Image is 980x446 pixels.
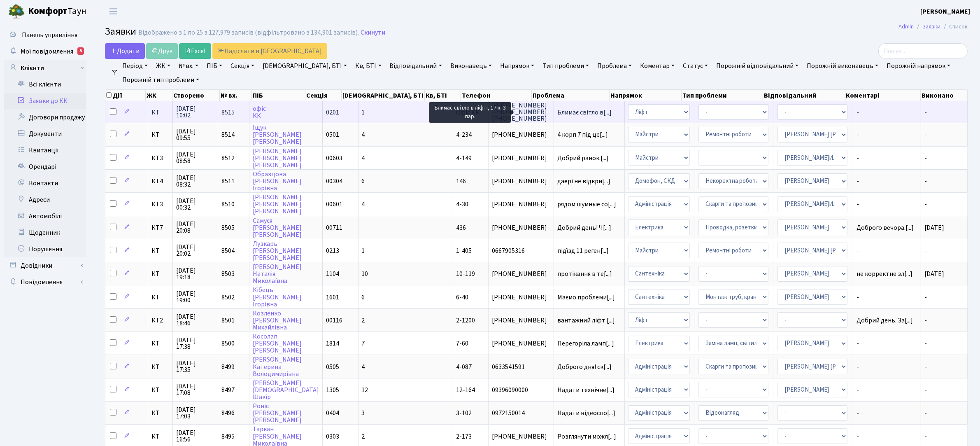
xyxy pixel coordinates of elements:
[221,130,235,139] span: 8514
[4,191,86,208] a: Адреси
[361,29,385,37] a: Скинути
[924,409,927,418] span: -
[326,339,339,348] span: 1814
[176,313,215,327] span: [DATE] 18:46
[151,224,169,231] span: КТ7
[4,159,86,175] a: Орендарі
[8,3,25,20] img: logo.png
[857,294,917,301] span: -
[221,269,235,278] span: 8503
[429,102,511,123] div: Блимає світло в ліфті, 17 к. 3 пар.
[151,410,169,416] span: КТ
[138,29,359,37] div: Відображено з 1 по 25 з 127,979 записів (відфільтровано з 134,901 записів).
[253,355,302,378] a: [PERSON_NAME]КатеринаВолодимирівна
[176,151,215,164] span: [DATE] 08:58
[610,90,682,101] th: Напрямок
[763,90,845,101] th: Відповідальний
[151,248,169,254] span: КТ
[176,406,215,420] span: [DATE] 17:03
[456,223,466,232] span: 436
[557,293,615,302] span: Маємо проблеми[...]
[447,59,495,73] a: Виконавець
[878,43,968,59] input: Пошук...
[326,269,339,278] span: 1104
[253,262,302,285] a: [PERSON_NAME]НаталіяМиколаївна
[532,90,610,101] th: Проблема
[21,47,73,56] span: Мої повідомлення
[557,177,610,186] span: даері не відкри[...]
[924,385,927,395] span: -
[151,364,169,370] span: КТ
[921,90,968,101] th: Виконано
[924,316,927,325] span: -
[857,269,912,278] span: не корректне зл[...]
[326,362,339,371] span: 0505
[253,286,302,309] a: Кібець[PERSON_NAME]Ігорівна
[119,73,203,87] a: Порожній тип проблеми
[362,130,365,139] span: 4
[899,22,914,31] a: Admin
[492,317,550,324] span: [PHONE_NUMBER]
[492,364,550,370] span: 0633541591
[492,271,550,277] span: [PHONE_NUMBER]
[176,360,215,373] span: [DATE] 17:35
[637,59,678,73] a: Коментар
[557,316,615,325] span: вантажний ліфт.[...]
[28,5,86,19] span: Таун
[4,208,86,224] a: Автомобілі
[4,175,86,191] a: Контакти
[179,43,211,59] a: Excel
[151,387,169,393] span: КТ
[4,27,86,43] a: Панель управління
[362,154,365,163] span: 4
[456,200,469,209] span: 4-30
[362,385,368,395] span: 12
[326,246,339,255] span: 0213
[492,410,550,416] span: 0972150014
[492,248,550,254] span: 0667905316
[456,177,466,186] span: 146
[557,200,616,209] span: рядом шумные со[...]
[456,362,472,371] span: 4-087
[924,130,927,139] span: -
[492,224,550,231] span: [PHONE_NUMBER]
[456,432,472,441] span: 2-173
[362,432,365,441] span: 2
[920,7,970,16] a: [PERSON_NAME]
[105,24,136,39] span: Заявки
[221,432,235,441] span: 8495
[362,108,365,117] span: 1
[326,177,342,186] span: 00304
[221,223,235,232] span: 8505
[4,274,86,290] a: Повідомлення
[176,198,215,211] span: [DATE] 00:32
[326,154,342,163] span: 00603
[176,430,215,443] span: [DATE] 16:56
[557,246,609,255] span: підїзд 11 реген[...]
[924,339,927,348] span: -
[221,339,235,348] span: 8500
[176,105,215,119] span: [DATE] 10:02
[557,108,612,117] span: Блимає світло в[...]
[4,109,86,126] a: Договори продажу
[326,432,339,441] span: 0303
[253,170,302,193] a: Образцова[PERSON_NAME]Ігорівна
[221,154,235,163] span: 8512
[845,90,921,101] th: Коментарі
[4,257,86,274] a: Довідники
[857,178,917,184] span: -
[4,43,86,60] a: Мої повідомлення5
[176,175,215,188] span: [DATE] 08:32
[857,155,917,161] span: -
[221,246,235,255] span: 8504
[227,59,258,73] a: Секція
[151,317,169,324] span: КТ2
[326,385,339,395] span: 1305
[77,47,84,55] div: 5
[221,293,235,302] span: 8502
[857,131,917,138] span: -
[386,59,445,73] a: Відповідальний
[362,246,365,255] span: 1
[557,130,608,139] span: 4 корп 7 під це[...]
[680,59,711,73] a: Статус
